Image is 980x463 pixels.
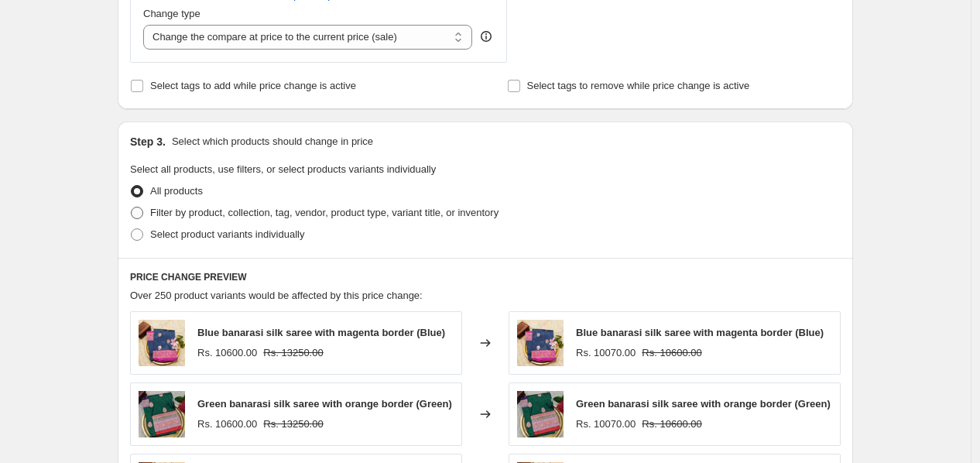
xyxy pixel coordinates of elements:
span: Rs. 10600.00 [197,347,257,358]
span: Select tags to remove while price change is active [527,80,750,91]
span: Green banarasi silk saree with orange border (Green) [576,398,831,410]
img: SD3257_1_80x.webp [517,320,564,366]
span: Green banarasi silk saree with orange border (Green) [197,398,452,410]
span: Over 250 product variants would be affected by this price change: [130,290,423,301]
span: Select product variants individually [150,228,304,240]
span: Rs. 10070.00 [576,418,636,430]
span: Select tags to add while price change is active [150,80,356,91]
h2: Step 3. [130,134,166,149]
span: Blue banarasi silk saree with magenta border (Blue) [197,327,445,338]
span: Rs. 10600.00 [197,418,257,430]
h6: PRICE CHANGE PREVIEW [130,271,841,283]
img: SD3055_1_80x.webp [139,391,185,437]
img: SD3257_1_80x.webp [139,320,185,366]
p: Select which products should change in price [172,134,373,149]
span: Rs. 10600.00 [642,347,701,358]
span: All products [150,185,203,197]
span: Rs. 10600.00 [642,418,701,430]
span: Rs. 13250.00 [263,347,323,358]
span: Filter by product, collection, tag, vendor, product type, variant title, or inventory [150,207,499,218]
span: Blue banarasi silk saree with magenta border (Blue) [576,327,824,338]
span: Change type [143,8,200,19]
img: SD3055_1_80x.webp [517,391,564,437]
div: help [478,29,494,44]
span: Rs. 10070.00 [576,347,636,358]
span: Select all products, use filters, or select products variants individually [130,163,436,175]
span: Rs. 13250.00 [263,418,323,430]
